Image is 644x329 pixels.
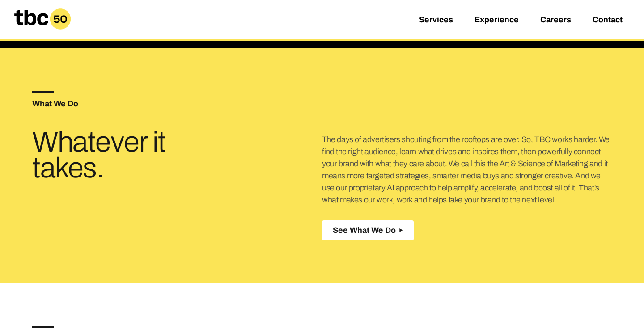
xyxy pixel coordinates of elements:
[32,129,225,181] h3: Whatever it takes.
[593,15,623,26] a: Contact
[475,15,519,26] a: Experience
[7,26,78,35] a: Home
[322,220,414,240] button: See What We Do
[419,15,453,26] a: Services
[540,15,571,26] a: Careers
[333,226,396,235] span: See What We Do
[322,134,612,206] p: The days of advertisers shouting from the rooftops are over. So, TBC works harder. We find the ri...
[32,100,322,108] h5: What We Do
